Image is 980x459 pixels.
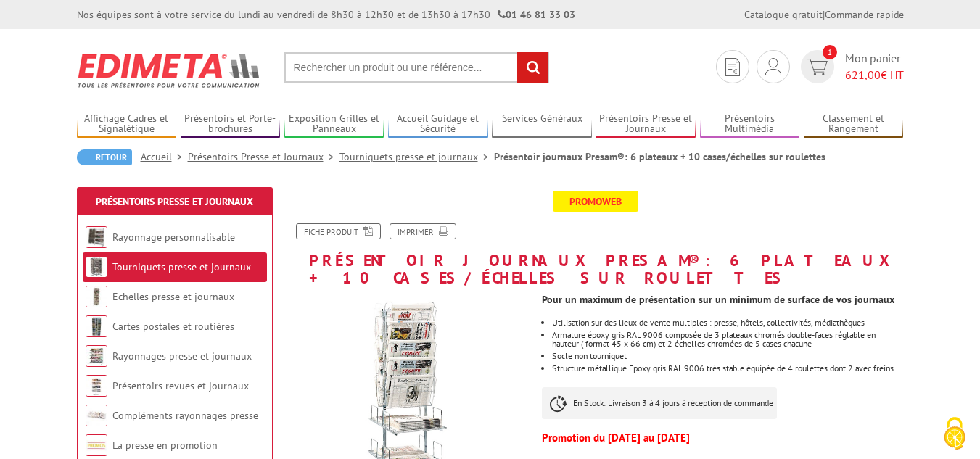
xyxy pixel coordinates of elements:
a: Présentoirs Presse et Journaux [596,112,696,136]
a: Retour [77,149,132,165]
input: rechercher [517,52,548,83]
a: Présentoirs Presse et Journaux [188,150,339,163]
img: devis rapide [807,59,828,75]
a: Fiche produit [296,223,381,239]
div: | [744,7,904,22]
li: Armature époxy gris RAL 9006 composée de 3 plateaux chromés double-faces réglable en hauteur ( fo... [552,331,903,348]
strong: Pour un maximum de présentation sur un minimum de surface de vos journaux [542,293,894,306]
a: Services Généraux [492,112,592,136]
img: devis rapide [765,58,781,75]
li: Utilisation sur des lieux de vente multiples : presse, hôtels, collectivités, médiathèques [552,318,903,327]
p: Promotion du [DATE] au [DATE] [542,434,903,442]
a: Présentoirs Presse et Journaux [96,195,253,208]
span: 1 [823,45,837,59]
strong: 01 46 81 33 03 [498,8,575,21]
img: Cookies (fenêtre modale) [936,415,973,452]
img: Rayonnage personnalisable [86,226,107,248]
a: Commande rapide [825,8,904,21]
a: Echelles presse et journaux [112,290,234,303]
li: Présentoir journaux Presam®: 6 plateaux + 10 cases/échelles sur roulettes [494,149,825,164]
a: Classement et Rangement [804,112,904,136]
span: Mon panier [845,50,904,83]
img: Edimeta [77,44,262,97]
a: Imprimer [390,223,456,239]
button: Cookies (fenêtre modale) [929,410,980,459]
a: Tourniquets presse et journaux [112,260,251,273]
p: En Stock: Livraison 3 à 4 jours à réception de commande [542,387,777,419]
img: Rayonnages presse et journaux [86,345,107,367]
img: Cartes postales et routières [86,315,107,337]
span: Promoweb [553,191,638,212]
a: Présentoirs revues et journaux [112,379,249,392]
a: Exposition Grilles et Panneaux [284,112,384,136]
a: Catalogue gratuit [744,8,823,21]
a: Affichage Cadres et Signalétique [77,112,177,136]
img: Echelles presse et journaux [86,286,107,307]
a: devis rapide 1 Mon panier 621,00€ HT [797,50,904,83]
input: Rechercher un produit ou une référence... [284,52,549,83]
li: Socle non tourniquet [552,352,903,360]
span: 621,00 [845,67,881,82]
a: Présentoirs et Porte-brochures [181,112,281,136]
a: Rayonnages presse et journaux [112,350,252,363]
a: Cartes postales et routières [112,320,234,333]
img: La presse en promotion [86,434,107,456]
img: Compléments rayonnages presse [86,405,107,426]
a: Compléments rayonnages presse [112,409,258,422]
a: Présentoirs Multimédia [700,112,800,136]
img: Présentoirs revues et journaux [86,375,107,397]
a: Accueil Guidage et Sécurité [388,112,488,136]
a: Accueil [141,150,188,163]
img: devis rapide [725,58,740,76]
li: Structure métallique Epoxy gris RAL 9006 très stable équipée de 4 roulettes dont 2 avec freins [552,364,903,373]
a: La presse en promotion [112,439,218,452]
div: Nos équipes sont à votre service du lundi au vendredi de 8h30 à 12h30 et de 13h30 à 17h30 [77,7,575,22]
span: € HT [845,67,904,83]
img: Tourniquets presse et journaux [86,256,107,278]
a: Rayonnage personnalisable [112,231,235,244]
a: Tourniquets presse et journaux [339,150,494,163]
